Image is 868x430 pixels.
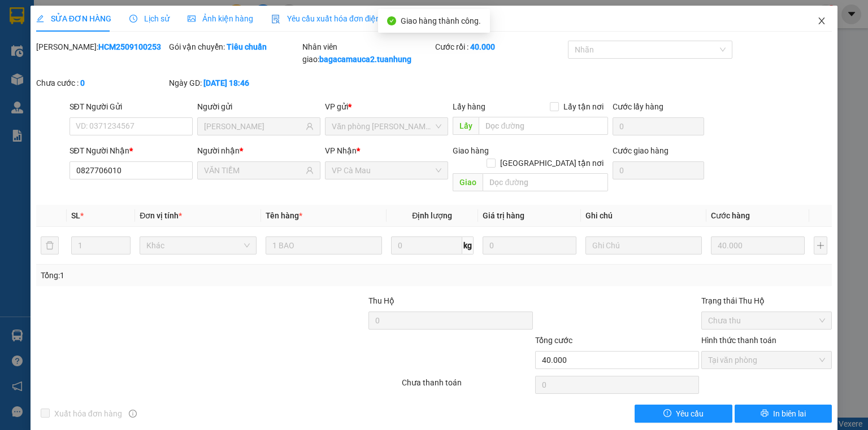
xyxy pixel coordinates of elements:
[204,120,303,133] input: Tên người gửi
[5,25,215,39] li: 85 [PERSON_NAME]
[266,236,382,255] input: VD: Bàn, Ghế
[814,236,827,255] button: plus
[71,211,80,220] span: SL
[761,409,769,418] span: printer
[41,236,59,255] button: delete
[271,15,280,24] img: icon
[188,15,196,23] span: picture
[98,42,161,51] b: HCM2509100253
[325,146,357,155] span: VP Nhận
[806,6,837,37] button: Close
[462,236,474,255] span: kg
[65,7,160,21] b: [PERSON_NAME]
[711,211,750,220] span: Cước hàng
[496,157,608,169] span: [GEOGRAPHIC_DATA] tận nơi
[140,211,182,220] span: Đơn vị tính
[401,16,481,25] span: Giao hàng thành công.
[197,144,320,157] div: Người nhận
[169,77,300,89] div: Ngày GD:
[203,78,249,87] b: [DATE] 18:46
[676,407,704,420] span: Yêu cầu
[271,14,390,23] span: Yêu cầu xuất hóa đơn điện tử
[188,14,253,23] span: Ảnh kiện hàng
[581,205,706,227] th: Ghi chú
[129,410,137,418] span: info-circle
[387,16,396,25] span: check-circle
[227,42,267,51] b: Tiêu chuẩn
[80,78,85,87] b: 0
[585,236,702,255] input: Ghi Chú
[559,100,608,113] span: Lấy tận nơi
[401,376,533,396] div: Chưa thanh toán
[332,118,441,135] span: Văn phòng Hồ Chí Minh
[663,409,671,418] span: exclamation-circle
[36,14,111,23] span: SỬA ĐƠN HÀNG
[708,352,825,368] span: Tại văn phòng
[5,71,120,89] b: GỬI : VP Cà Mau
[36,15,44,23] span: edit
[169,41,300,53] div: Gói vận chuyển:
[708,312,825,329] span: Chưa thu
[266,211,302,220] span: Tên hàng
[817,16,826,25] span: close
[701,295,832,307] div: Trạng thái Thu Hộ
[70,100,193,113] div: SĐT Người Gửi
[129,14,170,23] span: Lịch sử
[306,122,314,130] span: user
[204,164,303,177] input: Tên người nhận
[325,100,448,113] div: VP gửi
[70,144,193,157] div: SĐT Người Nhận
[146,237,249,254] span: Khác
[435,41,566,53] div: Cước rồi :
[368,296,394,305] span: Thu Hộ
[65,27,74,36] span: environment
[36,77,167,89] div: Chưa cước :
[306,166,314,174] span: user
[5,39,215,53] li: 02839.63.63.63
[319,55,411,64] b: bagacamauca2.tuanhung
[483,236,576,255] input: 0
[412,211,452,220] span: Định lượng
[302,41,433,65] div: Nhân viên giao:
[197,100,320,113] div: Người gửi
[483,173,608,191] input: Dọc đường
[635,405,732,423] button: exclamation-circleYêu cầu
[332,162,441,179] span: VP Cà Mau
[479,117,608,135] input: Dọc đường
[711,236,805,255] input: 0
[483,211,524,220] span: Giá trị hàng
[535,336,572,345] span: Tổng cước
[50,407,127,420] span: Xuất hóa đơn hàng
[613,146,669,155] label: Cước giao hàng
[453,173,483,191] span: Giao
[701,336,776,345] label: Hình thức thanh toán
[36,41,167,53] div: [PERSON_NAME]:
[65,41,74,50] span: phone
[453,117,479,135] span: Lấy
[613,117,704,135] input: Cước lấy hàng
[613,161,704,179] input: Cước giao hàng
[453,102,485,111] span: Lấy hàng
[613,102,663,111] label: Cước lấy hàng
[41,269,336,282] div: Tổng: 1
[129,15,137,23] span: clock-circle
[470,42,495,51] b: 40.000
[735,405,832,423] button: printerIn biên lai
[773,407,806,420] span: In biên lai
[453,146,489,155] span: Giao hàng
